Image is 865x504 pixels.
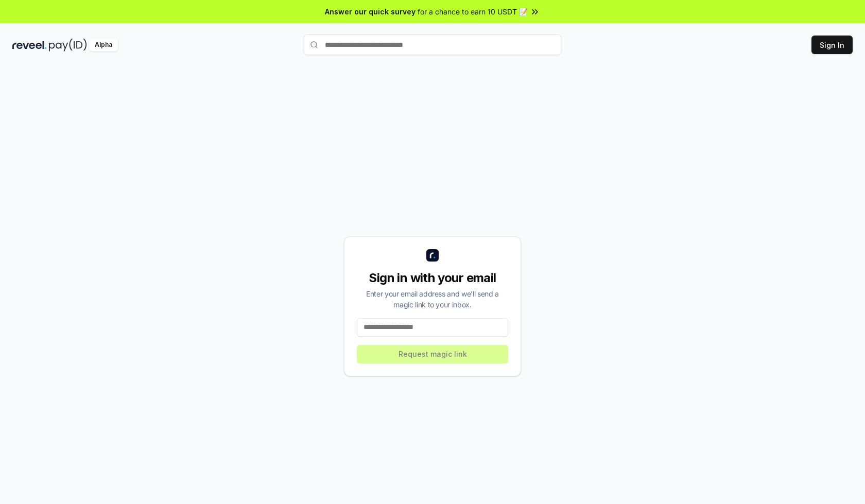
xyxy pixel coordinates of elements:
[49,39,87,51] img: pay_id
[418,6,528,17] span: for a chance to earn 10 USDT 📝
[89,39,118,51] div: Alpha
[12,39,47,51] img: reveel_dark
[357,270,508,286] div: Sign in with your email
[426,249,439,262] img: logo_small
[357,288,508,310] div: Enter your email address and we’ll send a magic link to your inbox.
[811,36,853,54] button: Sign In
[325,6,416,17] span: Answer our quick survey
